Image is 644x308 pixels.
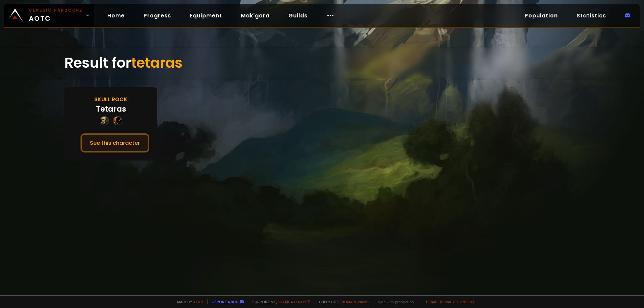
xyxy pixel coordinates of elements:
span: Made by [173,299,203,304]
a: a fan [193,299,203,304]
a: Mak'gora [235,9,275,22]
a: Home [102,9,130,22]
a: Equipment [184,9,227,22]
a: [DOMAIN_NAME] [340,299,370,304]
a: Report a bug [212,299,238,304]
a: Privacy [440,299,454,304]
a: Consent [457,299,475,304]
a: Progress [138,9,176,22]
a: Buy me a coffee [277,299,311,304]
span: AOTC [29,7,83,23]
a: Classic HardcoreAOTC [4,4,94,27]
div: Skull Rock [94,95,127,104]
a: Statistics [571,9,611,22]
div: Tetaras [96,104,126,115]
a: Terms [425,299,437,304]
button: See this character [80,133,149,152]
div: Result for [64,47,580,79]
span: v. d752d5 - production [374,299,414,304]
span: Support me, [248,299,311,304]
a: Population [519,9,563,22]
a: Guilds [283,9,313,22]
span: Checkout [315,299,370,304]
small: Classic Hardcore [29,7,83,13]
span: tetaras [131,53,182,73]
